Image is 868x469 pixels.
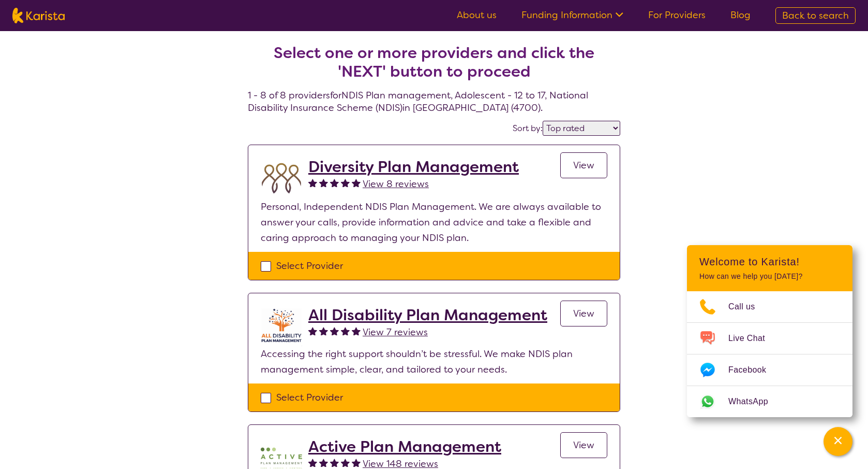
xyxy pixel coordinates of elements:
[560,152,607,178] a: View
[521,9,623,21] a: Funding Information
[308,326,317,335] img: fullstar
[687,386,852,417] a: Web link opens in a new tab.
[457,9,497,21] a: About us
[363,176,429,192] a: View 8 reviews
[513,123,543,134] label: Sort by:
[341,458,350,467] img: fullstar
[308,178,317,187] img: fullstar
[261,346,607,377] p: Accessing the right support shouldn’t be stressful. We make NDIS plan management simple, clear, a...
[308,306,547,324] a: All Disability Plan Management
[261,306,302,346] img: at5vqv0lot2lggohlylh.jpg
[12,8,65,23] img: Karista logo
[824,427,852,456] button: Channel Menu
[363,178,429,190] span: View 8 reviews
[248,19,620,114] h4: 1 - 8 of 8 providers for NDIS Plan management , Adolescent - 12 to 17 , National Disability Insur...
[728,331,777,346] span: Live Chat
[261,199,607,246] p: Personal, Independent NDIS Plan Management. We are always available to answer your calls, provide...
[308,158,519,176] a: Diversity Plan Management
[330,458,339,467] img: fullstar
[363,326,428,338] span: View 7 reviews
[728,299,768,315] span: Call us
[352,326,361,335] img: fullstar
[648,9,706,21] a: For Providers
[341,326,350,335] img: fullstar
[560,432,607,458] a: View
[260,44,608,81] h2: Select one or more providers and click the 'NEXT' button to proceed
[573,159,594,172] span: View
[687,245,852,417] div: Channel Menu
[775,7,856,24] a: Back to search
[352,458,361,467] img: fullstar
[308,458,317,467] img: fullstar
[319,458,328,467] img: fullstar
[699,255,840,268] h2: Welcome to Karista!
[352,178,361,187] img: fullstar
[687,291,852,417] ul: Choose channel
[363,324,428,340] a: View 7 reviews
[573,439,594,451] span: View
[341,178,350,187] img: fullstar
[330,178,339,187] img: fullstar
[308,437,501,456] a: Active Plan Management
[330,326,339,335] img: fullstar
[261,158,302,199] img: duqvjtfkvnzb31ymex15.png
[728,394,781,409] span: WhatsApp
[782,9,849,22] span: Back to search
[560,301,607,326] a: View
[319,178,328,187] img: fullstar
[319,326,328,335] img: fullstar
[730,9,751,21] a: Blog
[728,362,779,378] span: Facebook
[573,307,594,320] span: View
[699,272,840,281] p: How can we help you [DATE]?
